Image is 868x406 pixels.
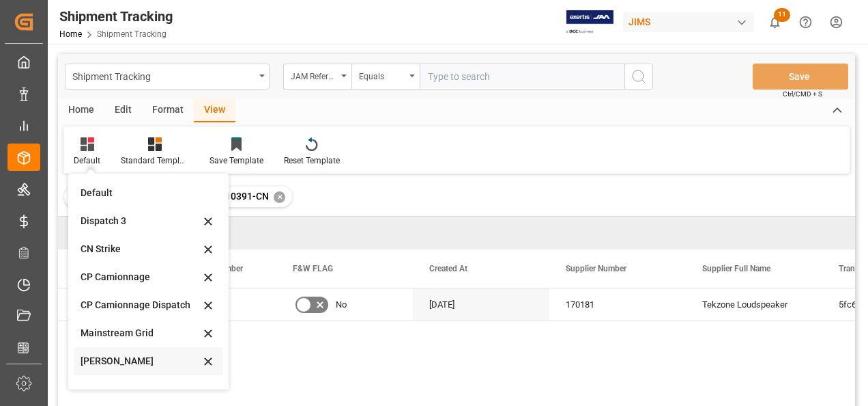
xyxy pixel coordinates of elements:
[72,67,255,84] div: Shipment Tracking
[121,154,189,167] div: Standard Templates
[702,264,770,273] span: Supplier Full Name
[413,288,549,321] div: [DATE]
[429,264,467,273] span: Created At
[686,288,822,321] div: Tekzone Loudspeaker
[624,64,653,90] button: search button
[81,214,200,228] div: Dispatch 3
[59,29,82,39] a: Home
[566,10,613,34] img: Exertis%20JAM%20-%20Email%20Logo.jpg_1722504956.jpg
[293,264,333,273] span: F&W FLAG
[58,288,140,321] div: Press SPACE to select this row.
[790,7,821,38] button: Help Center
[142,99,194,122] div: Format
[104,99,142,122] div: Edit
[566,264,626,273] span: Supplier Number
[549,288,686,321] div: 170181
[623,9,759,35] button: JIMS
[291,67,337,83] div: JAM Reference Number
[783,89,822,99] span: Ctrl/CMD + S
[81,382,200,396] div: [PERSON_NAME] Grid 2
[58,99,104,122] div: Home
[774,8,790,22] span: 11
[81,326,200,340] div: Mainstream Grid
[81,242,200,256] div: CN Strike
[359,67,405,83] div: Equals
[753,64,848,90] button: Save
[81,186,200,200] div: Default
[336,289,347,321] span: No
[211,191,269,202] span: 77-10391-CN
[351,64,420,90] button: open menu
[81,298,200,312] div: CP Camionnage Dispatch
[65,64,270,90] button: open menu
[81,354,200,368] div: [PERSON_NAME]
[194,99,235,122] div: View
[81,270,200,284] div: CP Camionnage
[284,154,340,167] div: Reset Template
[74,154,100,167] div: Default
[274,191,285,203] div: ✕
[623,12,754,32] div: JIMS
[59,6,173,27] div: Shipment Tracking
[759,7,790,38] button: show 11 new notifications
[420,64,624,90] input: Type to search
[209,154,263,167] div: Save Template
[283,64,351,90] button: open menu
